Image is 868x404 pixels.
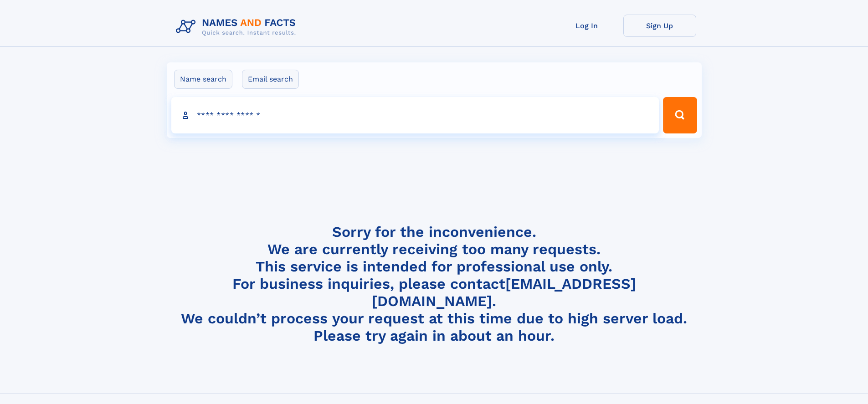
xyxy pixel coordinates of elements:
[172,223,696,345] h4: Sorry for the inconvenience. We are currently receiving too many requests. This service is intend...
[242,70,299,89] label: Email search
[171,97,659,133] input: search input
[550,15,623,37] a: Log In
[172,15,303,39] img: Logo Names and Facts
[174,70,232,89] label: Name search
[663,97,697,133] button: Search Button
[372,275,636,310] a: [EMAIL_ADDRESS][DOMAIN_NAME]
[623,15,696,37] a: Sign Up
